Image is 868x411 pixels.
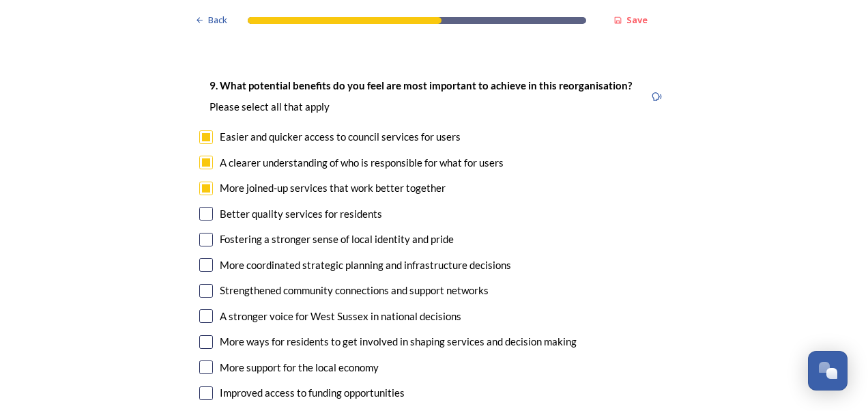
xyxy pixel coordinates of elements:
button: Open Chat [808,351,848,391]
div: More joined-up services that work better together [220,180,446,196]
div: Fostering a stronger sense of local identity and pride [220,231,454,247]
strong: Save [626,14,648,26]
div: Easier and quicker access to council services for users [220,129,461,145]
div: More coordinated strategic planning and infrastructure decisions [220,257,511,273]
div: Strengthened community connections and support networks [220,283,489,298]
div: Better quality services for residents [220,206,382,222]
span: Back [208,14,227,27]
strong: 9. What potential benefits do you feel are most important to achieve in this reorganisation? [209,79,632,91]
div: More ways for residents to get involved in shaping services and decision making [220,334,577,350]
p: Please select all that apply [209,100,632,114]
div: Improved access to funding opportunities [220,385,405,401]
div: A stronger voice for West Sussex in national decisions [220,309,461,324]
div: More support for the local economy [220,360,379,375]
div: A clearer understanding of who is responsible for what for users [220,155,504,171]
